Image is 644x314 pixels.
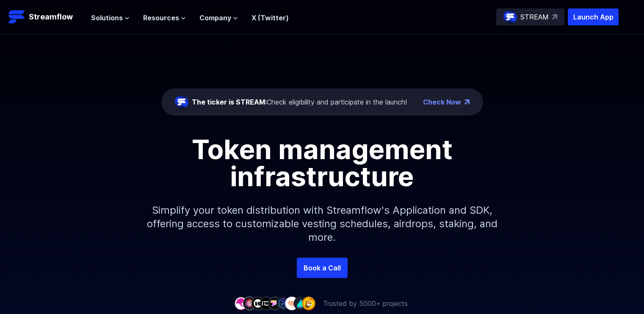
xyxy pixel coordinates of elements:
img: company-9 [302,297,315,310]
button: Solutions [91,13,130,23]
img: company-8 [293,297,307,310]
p: Trusted by 5000+ projects [323,298,408,308]
span: Solutions [91,13,123,23]
span: Company [199,13,231,23]
button: Resources [143,13,186,23]
a: STREAM [496,8,564,25]
img: company-3 [251,297,265,310]
img: Streamflow Logo [8,8,25,25]
a: Book a Call [297,258,348,278]
img: company-7 [285,297,299,310]
img: streamflow-logo-circle.png [503,10,517,24]
img: company-2 [243,297,256,310]
button: Company [199,13,238,23]
img: company-4 [260,297,273,310]
span: The ticker is STREAM: [192,98,267,106]
span: Resources [143,13,179,23]
a: Check Now [423,97,461,107]
p: STREAM [520,12,549,22]
div: Check eligibility and participate in the launch! [192,97,407,107]
button: Launch App [568,8,619,25]
h1: Token management infrastructure [132,136,513,190]
img: top-right-arrow.png [464,99,470,105]
img: streamflow-logo-circle.png [175,95,188,109]
img: top-right-arrow.svg [552,14,557,19]
img: company-1 [234,297,248,310]
img: company-5 [268,297,282,310]
p: Streamflow [29,11,73,23]
p: Simplify your token distribution with Streamflow's Application and SDK, offering access to custom... [140,190,504,258]
a: X (Twitter) [252,14,289,22]
img: company-6 [276,297,290,310]
a: Streamflow [8,8,83,25]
